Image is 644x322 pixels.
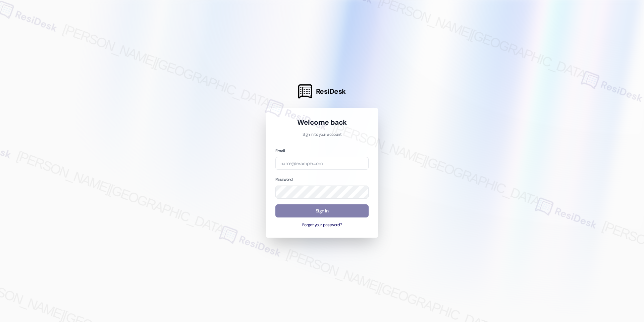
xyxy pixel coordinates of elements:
[275,118,369,127] h1: Welcome back
[298,84,312,98] img: ResiDesk Logo
[275,222,369,228] button: Forgot your password?
[275,204,369,217] button: Sign In
[316,87,346,96] span: ResiDesk
[275,148,285,154] label: Email
[275,132,369,138] p: Sign in to your account
[275,157,369,170] input: name@example.com
[275,177,292,182] label: Password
